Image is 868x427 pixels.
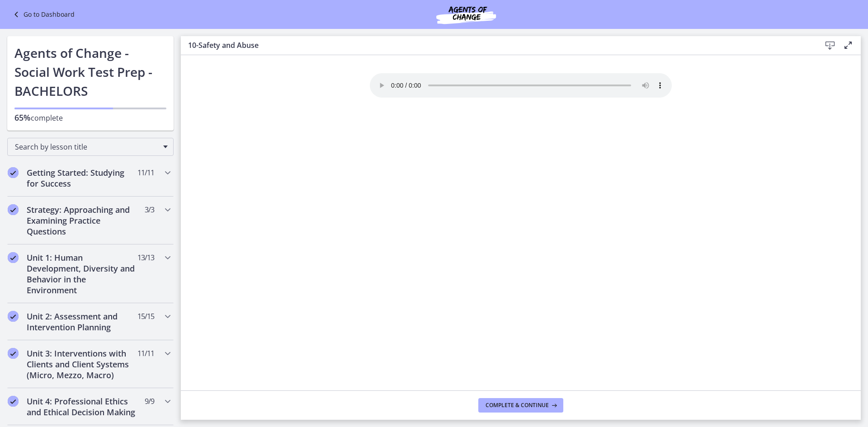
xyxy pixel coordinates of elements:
[8,396,19,407] i: Completed
[188,40,807,51] h3: 10-Safety and Abuse
[478,398,563,413] button: Complete & continue
[137,167,154,178] span: 11 / 11
[27,311,137,333] h2: Unit 2: Assessment and Intervention Planning
[145,204,154,215] span: 3 / 3
[486,402,549,409] span: Complete & continue
[8,311,19,322] i: Completed
[8,204,19,215] i: Completed
[27,252,137,296] h2: Unit 1: Human Development, Diversity and Behavior in the Environment
[145,396,154,407] span: 9 / 9
[27,348,137,380] h2: Unit 3: Interventions with Clients and Client Systems (Micro, Mezzo, Macro)
[137,252,154,263] span: 13 / 13
[137,311,154,322] span: 15 / 15
[137,348,154,359] span: 11 / 11
[412,4,520,25] img: Agents of Change
[14,112,31,123] span: 65%
[27,167,137,189] h2: Getting Started: Studying for Success
[11,9,75,20] a: Go to Dashboard
[8,348,19,359] i: Completed
[27,204,137,237] h2: Strategy: Approaching and Examining Practice Questions
[7,138,174,156] div: Search by lesson title
[15,142,159,152] span: Search by lesson title
[8,252,19,263] i: Completed
[8,167,19,178] i: Completed
[27,396,137,418] h2: Unit 4: Professional Ethics and Ethical Decision Making
[14,43,166,100] h1: Agents of Change - Social Work Test Prep - BACHELORS
[14,112,166,123] p: complete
